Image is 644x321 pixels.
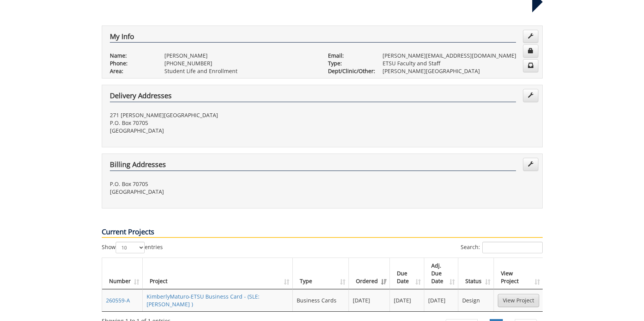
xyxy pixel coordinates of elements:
th: View Project: activate to sort column ascending [494,258,543,289]
label: Show entries [102,242,163,253]
th: Type: activate to sort column ascending [293,258,349,289]
p: 271 [PERSON_NAME][GEOGRAPHIC_DATA] [110,111,316,119]
p: [GEOGRAPHIC_DATA] [110,188,316,196]
a: Change Password [523,44,538,58]
h4: Delivery Addresses [110,92,516,102]
p: Type: [328,60,371,67]
a: Change Communication Preferences [523,59,538,72]
p: P.O. Box 70705 [110,119,316,127]
h4: Billing Addresses [110,161,516,171]
p: Student Life and Enrollment [164,67,316,75]
td: Business Cards [293,289,349,311]
a: Edit Info [523,30,538,43]
p: ETSU Faculty and Staff [383,60,535,67]
td: [DATE] [349,289,390,311]
a: Edit Addresses [523,158,538,171]
th: Adj. Due Date: activate to sort column ascending [424,258,459,289]
th: Status: activate to sort column ascending [458,258,494,289]
p: [PERSON_NAME][GEOGRAPHIC_DATA] [383,67,535,75]
p: [GEOGRAPHIC_DATA] [110,127,316,135]
p: Area: [110,67,153,75]
p: [PERSON_NAME][EMAIL_ADDRESS][DOMAIN_NAME] [383,52,535,60]
p: P.O. Box 70705 [110,180,316,188]
td: Design [458,289,494,311]
th: Ordered: activate to sort column ascending [349,258,390,289]
th: Due Date: activate to sort column ascending [390,258,424,289]
p: Phone: [110,60,153,67]
p: [PHONE_NUMBER] [164,60,316,67]
p: Current Projects [102,227,543,238]
a: Edit Addresses [523,89,538,102]
th: Project: activate to sort column ascending [143,258,293,289]
th: Number: activate to sort column ascending [102,258,143,289]
h4: My Info [110,33,516,43]
p: Name: [110,52,153,60]
td: [DATE] [390,289,424,311]
p: [PERSON_NAME] [164,52,316,60]
a: KimberlyMaturo-ETSU Business Card - (SLE: [PERSON_NAME] ) [147,293,260,308]
a: 260559-A [106,297,130,304]
td: [DATE] [424,289,459,311]
input: Search: [482,242,543,253]
p: Dept/Clinic/Other: [328,67,371,75]
label: Search: [461,242,543,253]
select: Showentries [116,242,145,253]
p: Email: [328,52,371,60]
a: View Project [498,294,539,307]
